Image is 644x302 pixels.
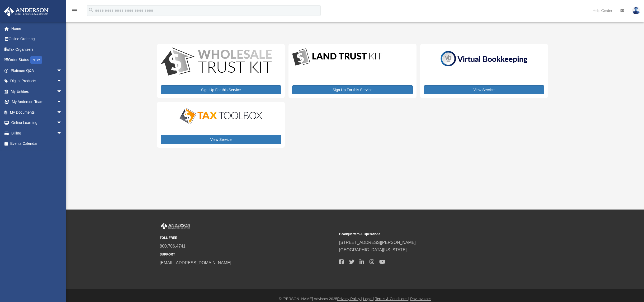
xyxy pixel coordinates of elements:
[161,85,281,94] a: Sign Up For this Service
[4,65,70,76] a: Platinum Q&Aarrow_drop_down
[4,76,67,86] a: Digital Productsarrow_drop_down
[160,261,231,265] a: [EMAIL_ADDRESS][DOMAIN_NAME]
[160,252,335,257] small: SUPPORT
[292,85,413,94] a: Sign Up For this Service
[71,7,78,14] i: menu
[161,135,281,144] a: View Service
[339,240,416,245] a: [STREET_ADDRESS][PERSON_NAME]
[4,138,70,149] a: Events Calendar
[57,128,67,139] span: arrow_drop_down
[57,76,67,87] span: arrow_drop_down
[4,86,70,97] a: My Entitiesarrow_drop_down
[161,48,272,77] img: WS-Trust-Kit-lgo-1.jpg
[88,7,94,13] i: search
[363,297,374,301] a: Legal |
[57,97,67,108] span: arrow_drop_down
[4,34,70,44] a: Online Ordering
[337,297,362,301] a: Privacy Policy |
[57,118,67,128] span: arrow_drop_down
[339,231,515,237] small: Headquarters & Operations
[424,85,544,94] a: View Service
[4,107,70,118] a: My Documentsarrow_drop_down
[160,235,335,241] small: TOLL FREE
[375,297,409,301] a: Terms & Conditions |
[4,23,70,34] a: Home
[160,223,191,230] img: Anderson Advisors Platinum Portal
[4,44,70,55] a: Tax Organizers
[4,97,70,107] a: My Anderson Teamarrow_drop_down
[4,55,70,66] a: Order StatusNEW
[57,65,67,76] span: arrow_drop_down
[4,118,70,128] a: Online Learningarrow_drop_down
[292,48,382,67] img: LandTrust_lgo-1.jpg
[30,56,42,64] div: NEW
[410,297,431,301] a: Pay Invoices
[71,9,78,14] a: menu
[57,107,67,118] span: arrow_drop_down
[339,248,407,252] a: [GEOGRAPHIC_DATA][US_STATE]
[160,244,186,248] a: 800.706.4741
[57,86,67,97] span: arrow_drop_down
[2,6,50,17] img: Anderson Advisors Platinum Portal
[4,128,70,138] a: Billingarrow_drop_down
[632,7,640,14] img: User Pic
